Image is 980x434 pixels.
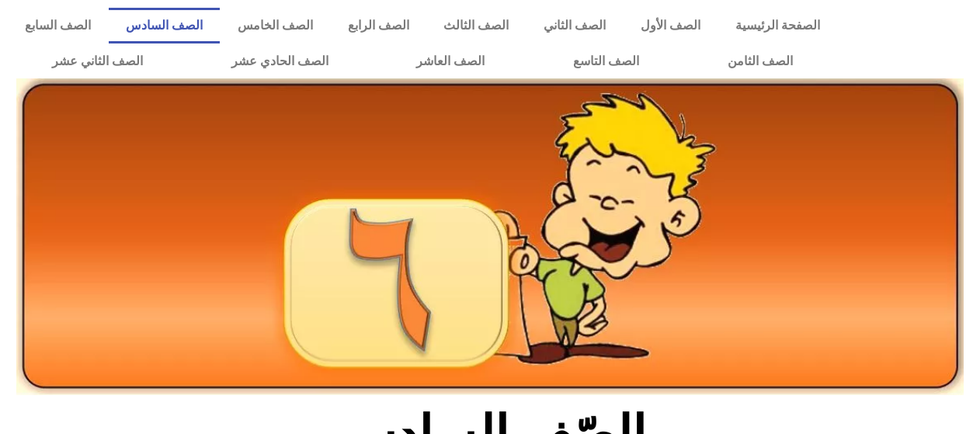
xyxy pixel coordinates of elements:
[373,43,530,79] a: الصف العاشر
[8,43,187,79] a: الصف الثاني عشر
[187,43,373,79] a: الصف الحادي عشر
[426,8,526,43] a: الصف الثالث
[718,8,837,43] a: الصفحة الرئيسية
[220,8,330,43] a: الصف الخامس
[330,8,426,43] a: الصف الرابع
[109,8,221,43] a: الصف السادس
[526,8,624,43] a: الصف الثاني
[8,8,109,43] a: الصف السابع
[529,43,683,79] a: الصف التاسع
[623,8,718,43] a: الصف الأول
[683,43,837,79] a: الصف الثامن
